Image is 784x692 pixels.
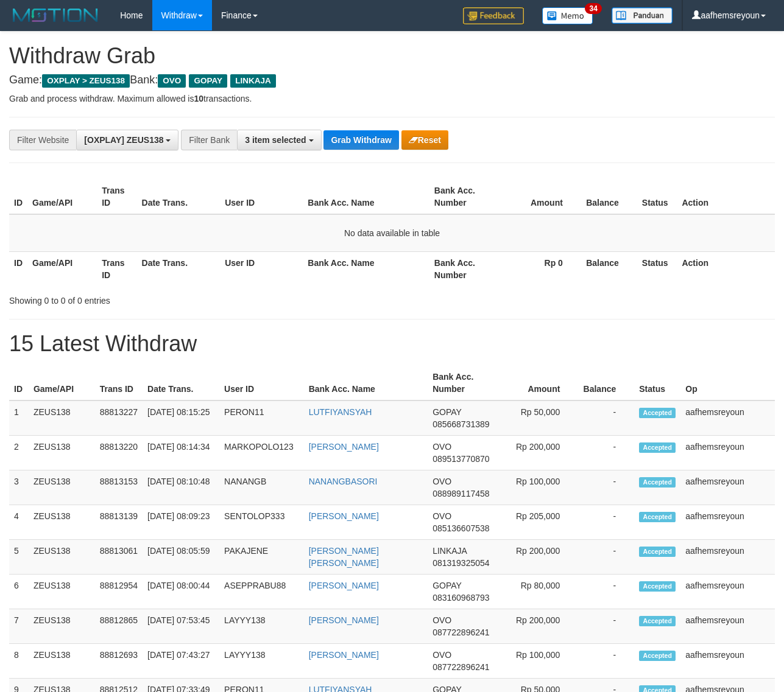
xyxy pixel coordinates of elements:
[680,366,775,400] th: Op
[9,130,76,150] div: Filter Website
[433,581,461,590] span: GOPAY
[578,505,634,540] td: -
[433,419,489,429] span: Copy 085668731389 to clipboard
[9,470,29,505] td: 3
[585,3,601,14] span: 34
[27,180,97,214] th: Game/API
[42,74,130,88] span: OXPLAY > ZEUS138
[29,470,95,505] td: ZEUS138
[578,609,634,644] td: -
[143,644,219,679] td: [DATE] 07:43:27
[578,366,634,400] th: Balance
[309,407,372,417] a: LUTFIYANSYAH
[309,650,379,660] a: [PERSON_NAME]
[433,407,461,417] span: GOPAY
[433,615,451,625] span: OVO
[433,558,489,568] span: Copy 081319325054 to clipboard
[219,609,304,644] td: LAYYY138
[9,251,27,286] th: ID
[95,436,143,470] td: 88813220
[499,540,578,575] td: Rp 200,000
[499,505,578,540] td: Rp 205,000
[499,400,578,436] td: Rp 50,000
[29,540,95,575] td: ZEUS138
[680,505,775,540] td: aafhemsreyoun
[194,94,203,103] strong: 10
[189,74,227,88] span: GOPAY
[29,575,95,609] td: ZEUS138
[29,436,95,470] td: ZEUS138
[9,6,102,24] img: MOTION_logo.png
[219,436,304,470] td: MARKOPOLO123
[220,251,303,286] th: User ID
[499,470,578,505] td: Rp 100,000
[95,470,143,505] td: 88813153
[9,644,29,679] td: 8
[29,609,95,644] td: ZEUS138
[95,400,143,436] td: 88813227
[433,627,489,637] span: Copy 087722896241 to clipboard
[309,615,379,625] a: [PERSON_NAME]
[498,251,581,286] th: Rp 0
[637,180,677,214] th: Status
[95,505,143,540] td: 88813139
[143,470,219,505] td: [DATE] 08:10:48
[639,408,676,418] span: Accepted
[9,366,29,400] th: ID
[612,7,673,24] img: panduan.png
[219,505,304,540] td: SENTOLOP333
[143,575,219,609] td: [DATE] 08:00:44
[9,400,29,436] td: 1
[634,366,680,400] th: Status
[498,180,581,214] th: Amount
[29,400,95,436] td: ZEUS138
[433,650,451,660] span: OVO
[76,130,178,150] button: [OXPLAY] ZEUS138
[680,436,775,470] td: aafhemsreyoun
[680,644,775,679] td: aafhemsreyoun
[433,593,489,603] span: Copy 083160968793 to clipboard
[637,251,677,286] th: Status
[680,540,775,575] td: aafhemsreyoun
[219,470,304,505] td: NANANGB
[433,489,489,498] span: Copy 088989117458 to clipboard
[9,575,29,609] td: 6
[677,180,775,214] th: Action
[309,581,379,590] a: [PERSON_NAME]
[639,477,676,488] span: Accepted
[433,546,467,556] span: LINKAJA
[639,512,676,522] span: Accepted
[578,400,634,436] td: -
[639,581,676,592] span: Accepted
[29,644,95,679] td: ZEUS138
[97,251,136,286] th: Trans ID
[581,251,637,286] th: Balance
[219,644,304,679] td: LAYYY138
[143,505,219,540] td: [DATE] 08:09:23
[219,540,304,575] td: PAKAJENE
[9,290,317,307] div: Showing 0 to 0 of 0 entries
[578,470,634,505] td: -
[181,130,237,150] div: Filter Bank
[429,251,499,286] th: Bank Acc. Number
[578,644,634,679] td: -
[143,400,219,436] td: [DATE] 08:15:25
[9,505,29,540] td: 4
[578,575,634,609] td: -
[9,180,27,214] th: ID
[323,130,398,150] button: Grab Withdraw
[429,180,499,214] th: Bank Acc. Number
[230,74,276,88] span: LINKAJA
[220,180,303,214] th: User ID
[27,251,97,286] th: Game/API
[499,575,578,609] td: Rp 80,000
[581,180,637,214] th: Balance
[95,609,143,644] td: 88812865
[143,436,219,470] td: [DATE] 08:14:34
[578,436,634,470] td: -
[401,130,448,150] button: Reset
[639,651,676,661] span: Accepted
[499,609,578,644] td: Rp 200,000
[304,366,428,400] th: Bank Acc. Name
[578,540,634,575] td: -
